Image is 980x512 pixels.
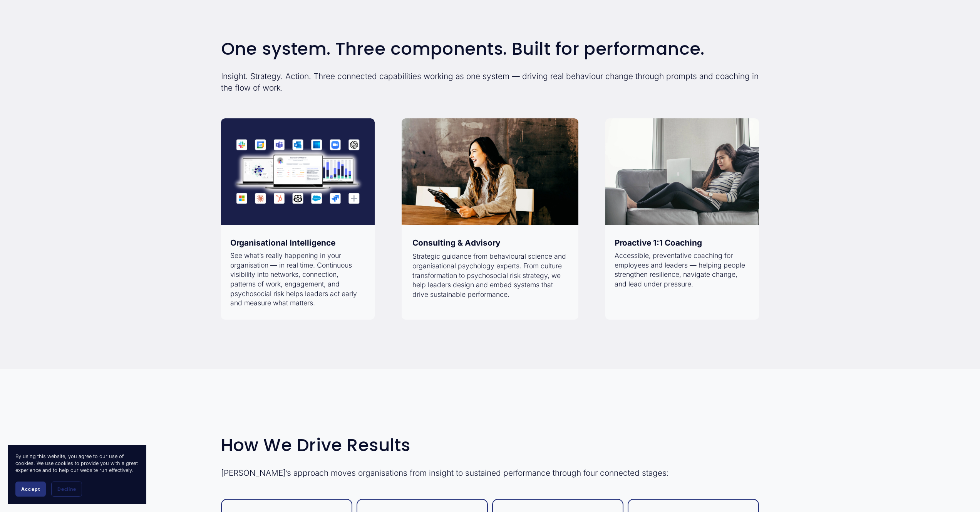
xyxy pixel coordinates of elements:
h2: How We Drive Results [221,436,759,455]
strong: Organisational Intelligence [230,238,335,248]
span: Accept [21,486,40,492]
p: See what’s really happening in your organisation — in real time. Continuous visibility into netwo... [230,251,366,308]
p: By using this website, you agree to our use of cookies. We use cookies to provide you with a grea... [15,453,139,474]
section: Cookie banner [8,445,146,504]
button: Accept [15,482,46,497]
p: Strategic guidance from behavioural science and organisational psychology experts. From culture t... [412,252,568,299]
strong: Consulting & Advisory [412,238,501,248]
span: Decline [57,486,76,492]
p: Accessible, preventative coaching for employees and leaders — helping people strengthen resilienc... [615,251,750,289]
h2: One system. Three components. Built for performance. [221,39,759,59]
p: Insight. Strategy. Action. Three connected capabilities working as one system — driving real beha... [221,71,759,93]
strong: Proactive 1:1 Coaching [615,238,702,248]
button: Decline [51,482,82,497]
p: [PERSON_NAME]’s approach moves organisations from insight to sustained performance through four c... [221,467,759,478]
